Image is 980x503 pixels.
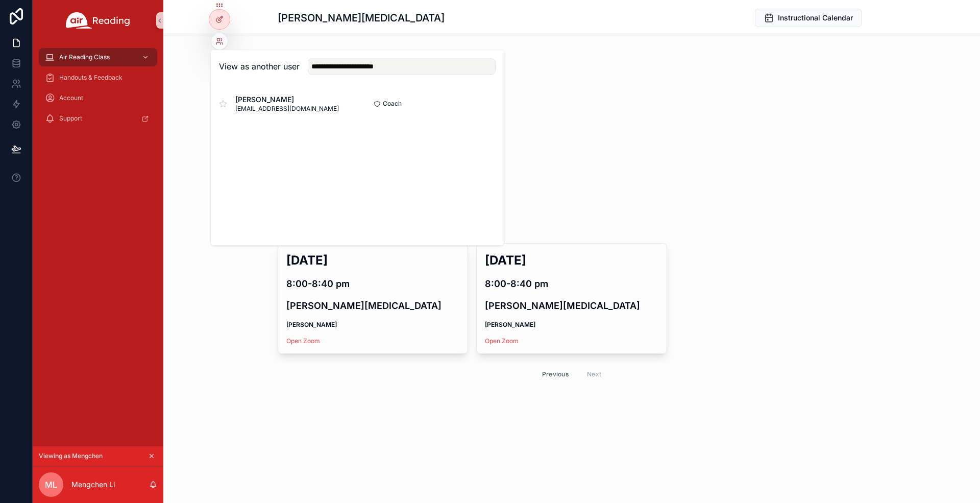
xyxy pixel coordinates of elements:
a: Open Zoom [286,337,320,345]
span: Account [59,94,83,102]
img: App logo [66,12,130,29]
h1: [PERSON_NAME][MEDICAL_DATA] [278,11,445,25]
span: Handouts & Feedback [59,74,122,82]
span: Support [59,114,82,123]
button: Instructional Calendar [755,9,862,27]
span: Coach [383,100,402,108]
h4: [PERSON_NAME][MEDICAL_DATA] [485,299,658,313]
strong: [PERSON_NAME] [286,321,337,328]
a: Support [39,109,157,128]
h4: [PERSON_NAME][MEDICAL_DATA] [286,299,459,313]
span: ML [45,478,57,491]
span: [EMAIL_ADDRESS][DOMAIN_NAME] [235,105,339,113]
button: Previous [535,366,576,382]
a: Open Zoom [485,337,519,345]
h2: View as another user [219,60,300,73]
h4: 8:00-8:40 pm [485,277,658,291]
h2: [DATE] [286,252,459,269]
h4: 8:00-8:40 pm [286,277,459,291]
a: Handouts & Feedback [39,68,157,87]
span: Air Reading Class [59,53,110,61]
a: Account [39,89,157,107]
h2: [DATE] [485,252,658,269]
span: Viewing as Mengchen [39,452,103,460]
span: [PERSON_NAME] [235,94,339,105]
strong: [PERSON_NAME] [485,321,535,328]
div: scrollable content [33,41,163,141]
a: Air Reading Class [39,48,157,66]
span: Instructional Calendar [778,13,853,23]
p: Mengchen Li [71,480,115,490]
